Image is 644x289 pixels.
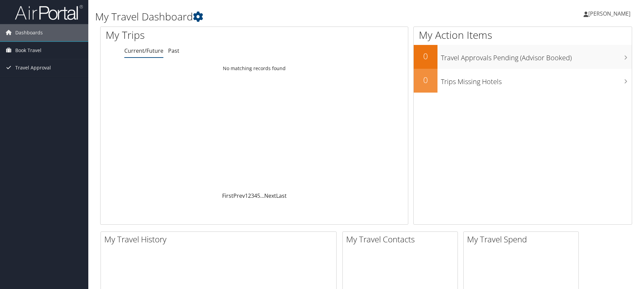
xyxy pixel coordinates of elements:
[260,192,264,199] span: …
[15,4,83,20] img: airportal-logo.png
[441,74,632,86] h3: Trips Missing Hotels
[168,47,179,54] a: Past
[106,28,275,42] h1: My Trips
[257,192,260,199] a: 5
[251,192,254,199] a: 3
[15,59,51,76] span: Travel Approval
[414,50,437,62] h2: 0
[414,69,632,93] a: 0Trips Missing Hotels
[248,192,251,199] a: 2
[222,192,233,199] a: First
[467,234,578,245] h2: My Travel Spend
[414,74,437,86] h2: 0
[264,192,276,199] a: Next
[346,234,458,245] h2: My Travel Contacts
[584,3,637,24] a: [PERSON_NAME]
[245,192,248,199] a: 1
[276,192,287,199] a: Last
[441,50,632,63] h3: Travel Approvals Pending (Advisor Booked)
[15,42,41,59] span: Book Travel
[101,62,408,75] td: No matching records found
[588,10,630,17] span: [PERSON_NAME]
[95,10,457,24] h1: My Travel Dashboard
[254,192,257,199] a: 4
[414,28,632,42] h1: My Action Items
[414,45,632,69] a: 0Travel Approvals Pending (Advisor Booked)
[124,47,163,54] a: Current/Future
[104,234,336,245] h2: My Travel History
[233,192,245,199] a: Prev
[15,24,43,41] span: Dashboards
